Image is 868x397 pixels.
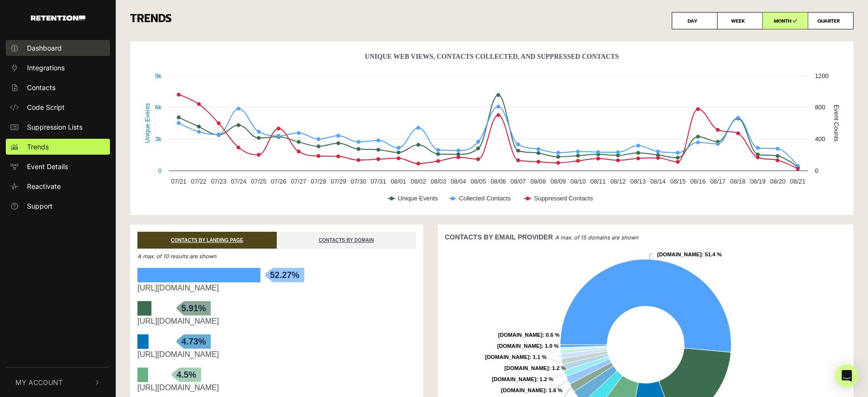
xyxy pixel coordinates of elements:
[137,282,416,294] div: https://gamemasterinvesting.com/war-room/vsl/
[497,343,558,349] text: : 1.0 %
[27,63,65,73] span: Integrations
[672,12,718,29] label: DAY
[471,178,486,185] text: 08/05
[431,178,446,185] text: 08/03
[6,119,110,135] a: Suppression Lists
[445,233,553,241] strong: CONTACTS BY EMAIL PROVIDER
[498,332,542,338] tspan: [DOMAIN_NAME]
[6,99,110,115] a: Code Script
[176,334,211,349] span: 4.73%
[501,387,545,393] tspan: [DOMAIN_NAME]
[137,284,219,292] a: [URL][DOMAIN_NAME]
[555,234,638,241] em: A max. of 15 domains are shown
[27,82,55,93] span: Contacts
[6,178,110,194] a: Reactivate
[271,178,286,185] text: 07/26
[176,301,211,316] span: 5.91%
[808,12,854,29] label: QUARTER
[590,178,606,185] text: 08/11
[27,122,82,132] span: Suppression Lists
[27,142,49,152] span: Trends
[137,384,219,392] a: [URL][DOMAIN_NAME]
[27,201,53,211] span: Support
[265,268,304,282] span: 52.27%
[570,178,586,185] text: 08/10
[650,178,665,185] text: 08/14
[750,178,765,185] text: 08/19
[137,232,277,249] a: CONTACTS BY LANDING PAGE
[511,178,526,185] text: 08/07
[411,178,426,185] text: 08/02
[498,332,559,338] text: : 0.6 %
[610,178,626,185] text: 08/12
[31,15,85,21] img: Retention.com
[211,178,227,185] text: 07/23
[815,104,825,111] text: 800
[835,364,858,387] div: Open Intercom Messenger
[450,178,466,185] text: 08/04
[155,104,162,111] text: 6k
[351,178,366,185] text: 07/30
[790,178,805,185] text: 08/21
[815,167,818,174] text: 0
[497,343,542,349] tspan: [DOMAIN_NAME]
[730,178,746,185] text: 08/18
[27,102,65,112] span: Code Script
[833,105,840,142] text: Event Counts
[231,178,246,185] text: 07/24
[27,43,62,53] span: Dashboard
[191,178,206,185] text: 07/22
[492,376,553,382] text: : 1.2 %
[504,365,566,371] text: : 1.2 %
[27,181,61,191] span: Reactivate
[690,178,705,185] text: 08/16
[485,354,529,360] tspan: [DOMAIN_NAME]
[815,72,828,79] text: 1200
[6,159,110,174] a: Event Details
[171,178,187,185] text: 07/21
[137,316,416,327] div: https://stealthmodeinvesting.com/nuclear-network/
[137,49,846,212] svg: Unique Web Views, Contacts Collected, And Suppressed Contacts
[657,251,722,257] text: : 51.4 %
[534,195,593,202] text: Suppressed Contacts
[459,195,511,202] text: Collected Contacts
[311,178,326,185] text: 07/28
[710,178,726,185] text: 08/17
[657,251,702,257] tspan: [DOMAIN_NAME]
[137,317,219,325] a: [URL][DOMAIN_NAME]
[365,53,619,60] text: Unique Web Views, Contacts Collected, And Suppressed Contacts
[277,232,416,249] a: CONTACTS BY DOMAIN
[6,60,110,76] a: Integrations
[155,72,162,79] text: 9k
[504,365,549,371] tspan: [DOMAIN_NAME]
[6,139,110,155] a: Trends
[27,161,68,172] span: Event Details
[670,178,686,185] text: 08/15
[6,368,110,397] button: My Account
[6,40,110,56] a: Dashboard
[770,178,786,185] text: 08/20
[137,382,416,394] div: https://gamemasterinvesting.com/war-room-trinity-vsl/
[137,349,416,360] div: https://pro.stealthmodeinvesting.com/
[530,178,546,185] text: 08/08
[490,178,506,185] text: 08/06
[137,350,219,358] a: [URL][DOMAIN_NAME]
[6,79,110,95] a: Contacts
[815,135,825,143] text: 400
[501,387,562,393] text: : 1.6 %
[15,377,63,387] span: My Account
[630,178,646,185] text: 08/13
[130,12,854,29] h3: TRENDS
[137,253,217,260] em: A max. of 10 results are shown
[398,195,438,202] text: Unique Events
[144,103,151,143] text: Unique Events
[155,135,162,143] text: 3k
[6,198,110,214] a: Support
[717,12,763,29] label: WEEK
[550,178,566,185] text: 08/09
[291,178,306,185] text: 07/27
[391,178,406,185] text: 08/01
[158,167,162,174] text: 0
[485,354,546,360] text: : 1.1 %
[762,12,808,29] label: MONTH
